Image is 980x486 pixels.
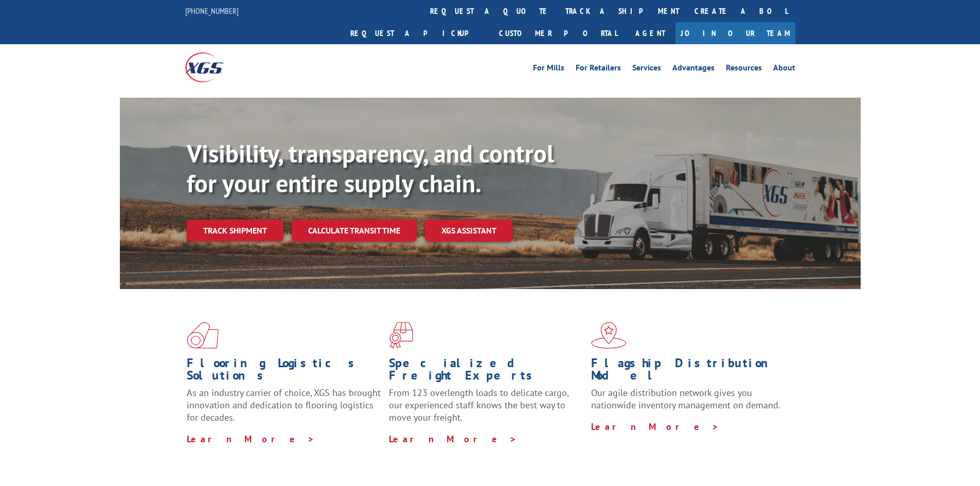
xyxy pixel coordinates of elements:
a: Learn More > [591,421,719,433]
a: Resources [726,64,762,75]
a: Request a pickup [343,22,491,44]
a: Join Our Team [675,22,795,44]
a: Customer Portal [491,22,625,44]
p: From 123 overlength loads to delicate cargo, our experienced staff knows the best way to move you... [389,387,583,433]
a: Learn More > [389,433,517,445]
b: Visibility, transparency, and control for your entire supply chain. [187,137,554,199]
img: xgs-icon-total-supply-chain-intelligence-red [187,322,219,349]
img: xgs-icon-flagship-distribution-model-red [591,322,627,349]
h1: Flooring Logistics Solutions [187,357,381,387]
a: Learn More > [187,433,315,445]
h1: Specialized Freight Experts [389,357,583,387]
a: For Mills [533,64,564,75]
span: As an industry carrier of choice, XGS has brought innovation and dedication to flooring logistics... [187,387,381,423]
a: [PHONE_NUMBER] [185,6,239,16]
span: Our agile distribution network gives you nationwide inventory management on demand. [591,387,780,411]
a: About [773,64,795,75]
a: Services [632,64,661,75]
a: XGS ASSISTANT [425,220,513,242]
img: xgs-icon-focused-on-flooring-red [389,322,413,349]
a: Agent [625,22,675,44]
a: Calculate transit time [292,220,417,242]
a: Track shipment [187,220,283,241]
a: For Retailers [576,64,621,75]
a: Advantages [672,64,715,75]
h1: Flagship Distribution Model [591,357,786,387]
